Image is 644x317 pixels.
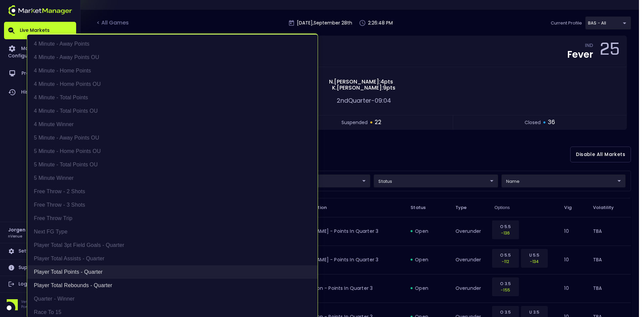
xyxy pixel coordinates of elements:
li: 4 Minute - Home Points [27,64,318,77]
li: Player Total Points - Quarter [27,265,318,279]
li: 4 Minute - Home Points OU [27,77,318,91]
li: Free Throw Trip [27,212,318,225]
li: Free Throw - 2 Shots [27,185,318,198]
li: Quarter - Winner [27,292,318,306]
li: 4 Minute - Away Points [27,37,318,51]
li: Player Total 3pt Field Goals - Quarter [27,239,318,252]
li: 5 Minute - Away Points OU [27,131,318,145]
li: 4 Minute - Away Points OU [27,51,318,64]
li: Player Total Assists - Quarter [27,252,318,265]
li: 4 Minute - Total Points [27,91,318,104]
li: Player Total Rebounds - Quarter [27,279,318,292]
li: 5 Minute Winner [27,171,318,185]
li: Next FG Type [27,225,318,239]
li: 5 Minute - Home Points OU [27,145,318,158]
li: 4 Minute - Total Points OU [27,104,318,118]
li: 4 Minute Winner [27,118,318,131]
li: Free Throw - 3 Shots [27,198,318,212]
li: 5 Minute - Total Points OU [27,158,318,171]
